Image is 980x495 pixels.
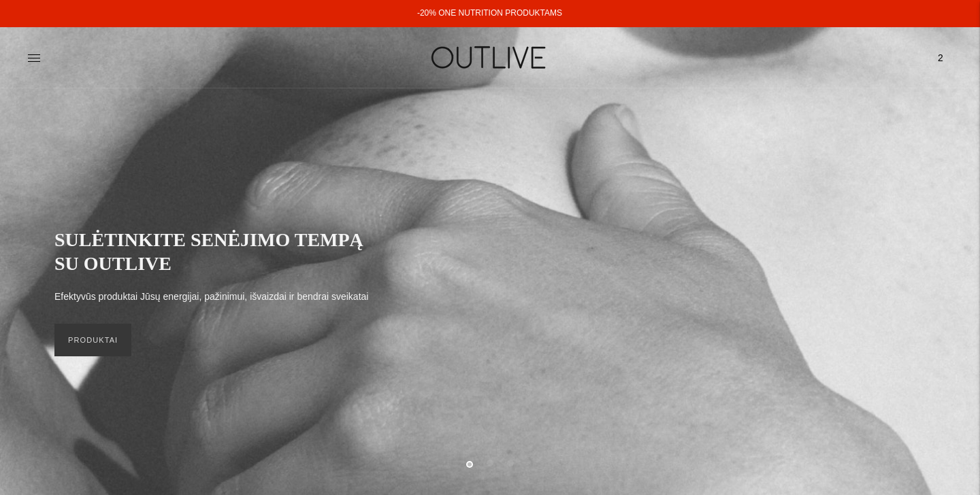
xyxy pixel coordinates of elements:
span: 2 [931,48,950,67]
h2: SULĖTINKITE SENĖJIMO TEMPĄ SU OUTLIVE [54,228,381,275]
a: -20% ONE NUTRITION PRODUKTAMS [417,8,562,18]
button: Move carousel to slide 3 [507,460,514,466]
p: Efektyvūs produktai Jūsų energijai, pažinimui, išvaizdai ir bendrai sveikatai [54,289,368,305]
button: Move carousel to slide 1 [466,461,473,468]
button: Move carousel to slide 2 [487,460,493,466]
a: PRODUKTAI [54,324,131,356]
a: 2 [928,43,953,73]
img: OUTLIVE [405,34,575,81]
